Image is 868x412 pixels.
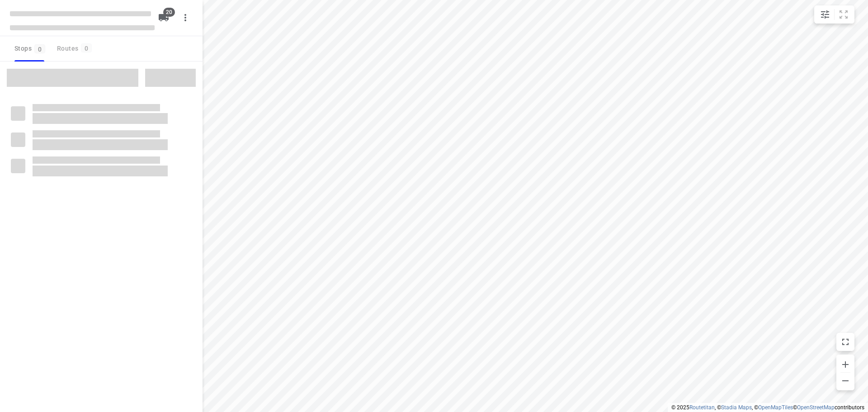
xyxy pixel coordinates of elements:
[797,404,835,411] a: OpenStreetMap
[816,5,834,24] button: Map settings
[689,404,715,411] a: Routetitan
[721,404,752,411] a: Stadia Maps
[671,404,864,411] li: © 2025 , © , © © contributors
[758,404,793,411] a: OpenMapTiles
[814,5,854,24] div: small contained button group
